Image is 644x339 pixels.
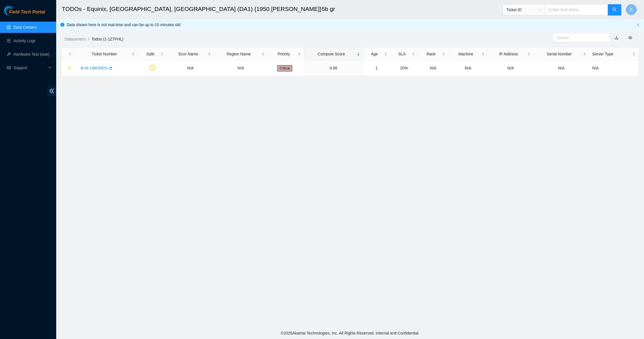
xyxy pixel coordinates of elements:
button: search [608,4,621,15]
span: Ticket ID [506,6,542,14]
input: Enter text here... [545,4,608,15]
a: Datacenters [65,37,86,41]
td: N/A [418,60,448,76]
td: 20% [390,60,418,76]
button: K [626,4,637,15]
a: Akamai TechnologiesField Tech Portal [4,10,45,17]
span: double-left [47,86,56,96]
td: N/A [214,60,268,76]
span: eye [628,36,632,40]
td: 0.00 [304,60,363,76]
span: K [630,6,633,13]
td: 1 [363,60,390,76]
a: Hardware Test (isok) [13,52,49,56]
a: Todos (1-1Z7FHL) [91,37,123,41]
a: Activity Logs [13,39,36,43]
span: Field Tech Portal [9,10,45,15]
span: Critical [277,65,292,71]
footer: © 2025 Akamai Technologies, Inc. All Rights Reserved. Internal and Confidential. [56,327,644,339]
td: N/A [589,60,638,76]
td: N/A [488,60,534,76]
td: N/A [167,60,214,76]
a: B-W-148ONPG [81,66,108,70]
td: N/A [448,60,487,76]
button: star [65,64,72,73]
button: download [610,33,623,42]
img: Akamai Technologies [4,6,28,15]
span: Support [13,62,47,73]
td: N/A [534,60,589,76]
span: / [88,37,89,41]
span: star [67,66,71,71]
button: close [636,23,640,27]
span: exclamation-circle [149,65,155,71]
span: search [612,7,617,13]
input: Search [557,35,602,41]
a: Data Centers [13,25,37,30]
span: read [7,66,11,70]
a: download [614,35,618,40]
